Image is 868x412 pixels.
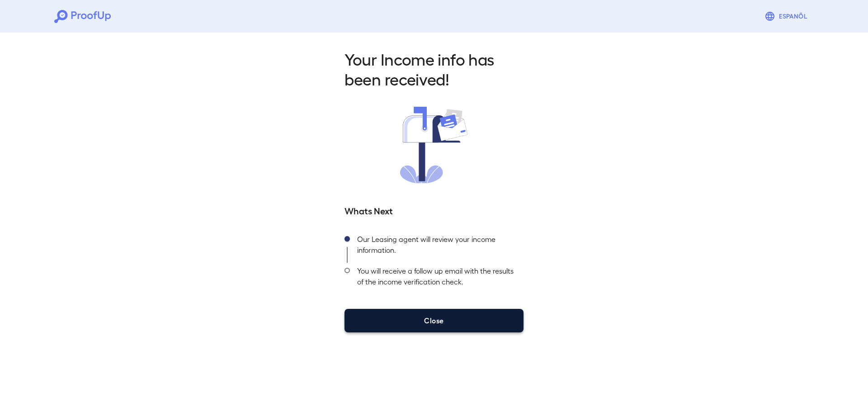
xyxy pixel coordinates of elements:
h2: Your Income info has been received! [344,49,524,89]
button: Close [344,309,524,332]
div: You will receive a follow up email with the results of the income verification check. [350,263,524,294]
img: received.svg [400,107,468,183]
button: Espanõl [761,7,814,25]
div: Our Leasing agent will review your income information. [350,231,524,263]
h5: Whats Next [344,204,524,217]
